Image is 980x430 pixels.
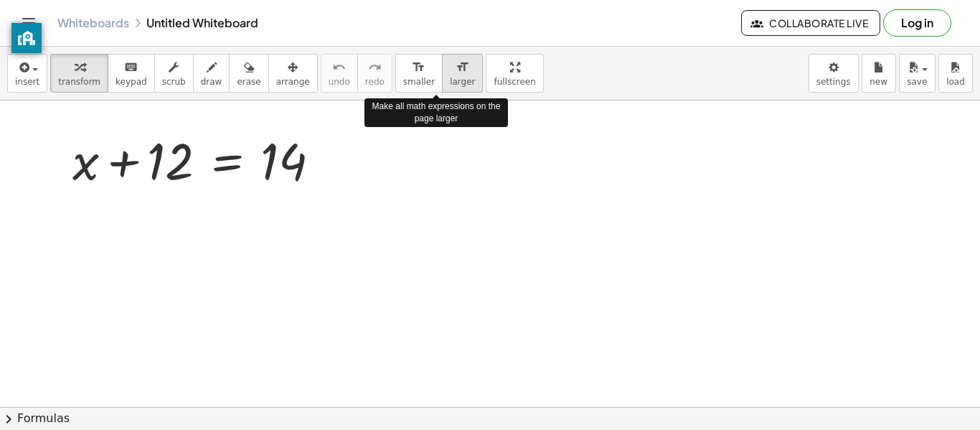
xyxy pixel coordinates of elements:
[753,17,868,29] span: Collaborate Live
[946,77,965,87] span: load
[201,77,222,87] span: draw
[364,98,508,127] div: Make all math expressions on the page larger
[332,59,346,76] i: undo
[368,59,382,76] i: redo
[412,59,425,76] i: format_size
[7,54,47,93] button: insert
[809,54,859,93] button: settings
[494,77,535,87] span: fullscreen
[162,77,186,87] span: scrub
[741,10,880,36] button: Collaborate Live
[108,54,155,93] button: keyboardkeypad
[17,11,40,34] button: Toggle navigation
[899,54,936,93] button: save
[11,23,42,53] button: privacy banner
[365,77,385,87] span: redo
[450,77,475,87] span: larger
[268,54,318,93] button: arrange
[229,54,268,93] button: erase
[395,54,443,93] button: format_sizesmaller
[58,77,100,87] span: transform
[237,77,260,87] span: erase
[883,9,951,37] button: Log in
[403,77,435,87] span: smaller
[870,77,887,87] span: new
[276,77,310,87] span: arrange
[116,77,147,87] span: keypad
[50,54,108,93] button: transform
[124,59,138,76] i: keyboard
[154,54,194,93] button: scrub
[456,59,469,76] i: format_size
[15,77,39,87] span: insert
[329,77,350,87] span: undo
[442,54,483,93] button: format_sizelarger
[321,54,358,93] button: undoundo
[357,54,392,93] button: redoredo
[57,16,129,30] a: Whiteboards
[193,54,230,93] button: draw
[862,54,896,93] button: new
[486,54,543,93] button: fullscreen
[907,77,927,87] span: save
[938,54,973,93] button: load
[816,77,851,87] span: settings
